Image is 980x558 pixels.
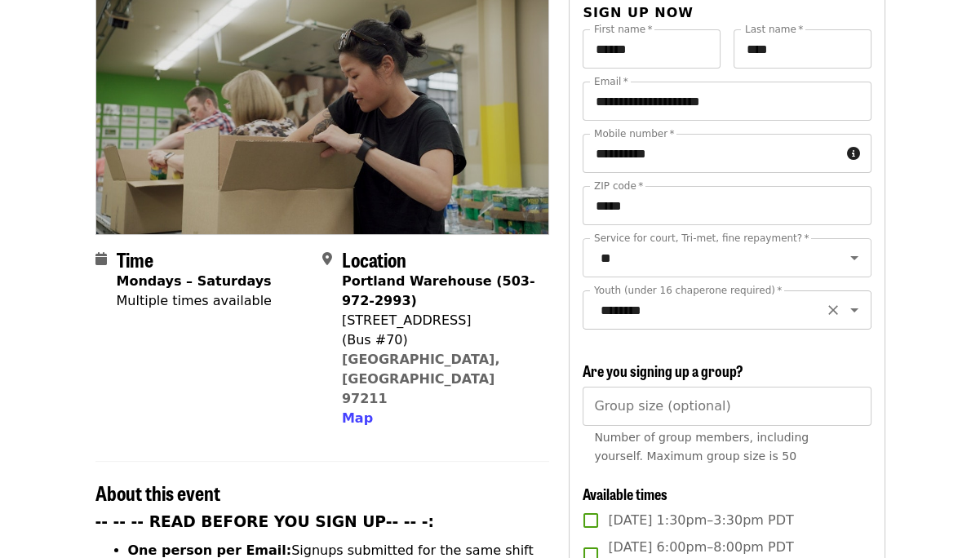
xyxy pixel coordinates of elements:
[594,286,782,295] label: Youth (under 16 chaperone required)
[594,181,643,191] label: ZIP code
[843,299,866,321] button: Open
[95,251,107,267] i: calendar icon
[117,291,272,311] div: Multiple times available
[342,409,373,428] button: Map
[342,410,373,426] span: Map
[583,360,743,381] span: Are you signing up a group?
[95,513,435,530] strong: -- -- -- READ BEFORE YOU SIGN UP-- -- -:
[594,77,628,86] label: Email
[734,29,871,69] input: Last name
[608,511,793,530] span: [DATE] 1:30pm–3:30pm PDT
[583,134,840,173] input: Mobile number
[594,233,809,243] label: Service for court, Tri-met, fine repayment?
[117,245,153,273] span: Time
[342,352,500,406] a: [GEOGRAPHIC_DATA], [GEOGRAPHIC_DATA] 97211
[847,146,860,162] i: circle-info icon
[342,245,406,273] span: Location
[594,431,809,463] span: Number of group members, including yourself. Maximum group size is 50
[822,299,845,321] button: Clear
[128,542,292,558] strong: One person per Email:
[117,273,272,289] strong: Mondays – Saturdays
[583,5,694,20] span: Sign up now
[843,246,866,269] button: Open
[583,483,667,504] span: Available times
[745,24,803,34] label: Last name
[594,24,653,34] label: First name
[95,478,220,507] span: About this event
[583,82,871,121] input: Email
[342,311,536,330] div: [STREET_ADDRESS]
[583,29,721,69] input: First name
[342,330,536,350] div: (Bus #70)
[342,273,535,308] strong: Portland Warehouse (503-972-2993)
[583,186,871,225] input: ZIP code
[583,387,871,426] input: [object Object]
[322,251,332,267] i: map-marker-alt icon
[594,129,674,139] label: Mobile number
